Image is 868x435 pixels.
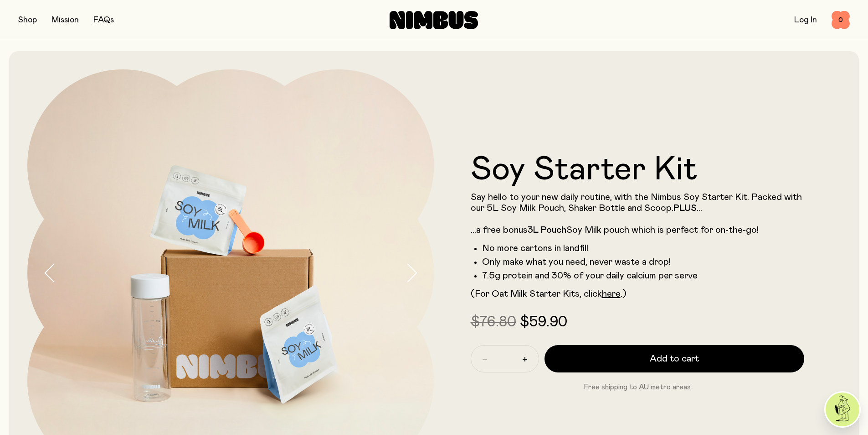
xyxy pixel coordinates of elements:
li: No more cartons in landfill [482,243,805,254]
p: Say hello to your new daily routine, with the Nimbus Soy Starter Kit. Packed with our 5L Soy Milk... [471,192,805,236]
button: Add to cart [544,345,805,372]
strong: Pouch [541,225,566,235]
p: Free shipping to AU metro areas [471,382,805,393]
span: .) [621,289,627,299]
span: $76.80 [471,315,516,330]
a: Mission [51,16,79,24]
strong: PLUS [673,204,697,213]
strong: 3L [528,225,539,235]
button: 0 [832,11,850,29]
h1: Soy Starter Kit [471,153,805,186]
span: Add to cart [650,352,699,365]
li: 7.5g protein and 30% of your daily calcium per serve [482,270,805,281]
a: FAQs [93,16,114,24]
li: Only make what you need, never waste a drop! [482,257,805,267]
a: Log In [794,16,817,24]
img: agent [826,393,859,426]
span: (For Oat Milk Starter Kits, click [471,289,602,299]
a: here [602,289,621,299]
span: $59.90 [520,315,567,330]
